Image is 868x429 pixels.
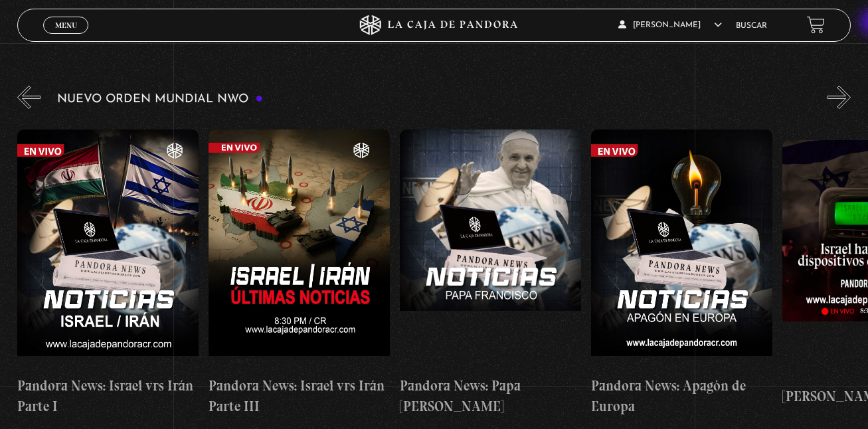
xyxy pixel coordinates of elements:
a: View your shopping cart [807,16,825,34]
h4: Pandora News: Israel vrs Irán Parte I [17,375,199,417]
a: Pandora News: Israel vrs Irán Parte I [17,119,199,428]
h4: Pandora News: Papa [PERSON_NAME] [400,375,581,417]
span: [PERSON_NAME] [618,21,722,29]
a: Buscar [736,22,767,30]
h3: Nuevo Orden Mundial NWO [57,93,263,106]
h4: Pandora News: Apagón de Europa [591,375,772,417]
span: Cerrar [50,33,82,42]
a: Pandora News: Israel vrs Irán Parte III [209,119,390,428]
span: Menu [55,21,77,29]
a: Pandora News: Apagón de Europa [591,119,772,428]
button: Previous [17,86,41,109]
button: Next [827,86,851,109]
h4: Pandora News: Israel vrs Irán Parte III [209,375,390,417]
a: Pandora News: Papa [PERSON_NAME] [400,119,581,428]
